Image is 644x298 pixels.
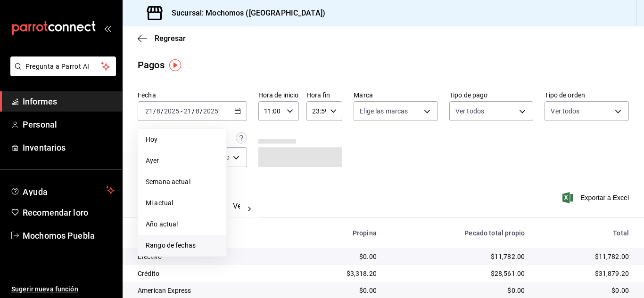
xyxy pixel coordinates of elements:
[611,287,629,294] font: $0.00
[455,107,484,115] font: Ver todos
[155,34,186,43] font: Regresar
[507,287,525,294] font: $0.00
[138,34,186,43] button: Regresar
[347,270,377,277] font: $3,318.20
[564,192,629,203] button: Exportar a Excel
[23,231,95,241] font: Mochomos Puebla
[613,229,629,237] font: Total
[10,56,116,76] button: Pregunta a Parrot AI
[25,63,90,70] font: Pregunta a Parrot AI
[595,270,629,277] font: $31,879.20
[192,107,195,115] font: /
[464,229,525,237] font: Pecado total propio
[23,208,88,217] font: Recomendar loro
[138,253,162,260] font: Efectivo
[23,187,48,197] font: Ayuda
[146,242,196,249] font: Rango de fechas
[156,107,161,115] input: --
[200,107,203,115] font: /
[138,59,165,71] font: Pagos
[146,178,190,185] font: Semana actual
[354,91,373,99] font: Marca
[233,201,268,210] font: Ver pagos
[258,91,299,99] font: Hora de inicio
[146,220,178,228] font: Año actual
[11,285,78,293] font: Sugerir nueva función
[181,107,182,115] font: -
[7,68,116,78] a: Pregunta a Parrot AI
[359,287,377,294] font: $0.00
[491,253,525,260] font: $11,782.00
[353,229,377,237] font: Propina
[146,199,173,207] font: Mi actual
[203,107,219,115] input: ----
[153,107,156,115] font: /
[595,253,629,260] font: $11,782.00
[360,107,408,115] font: Elige las marcas
[306,91,330,99] font: Hora fin
[104,24,111,32] button: abrir_cajón_menú
[551,107,579,115] font: Ver todos
[183,107,192,115] input: --
[195,107,200,115] input: --
[545,91,585,99] font: Tipo de orden
[164,107,180,115] input: ----
[138,91,156,99] font: Fecha
[23,120,57,129] font: Personal
[161,107,164,115] font: /
[138,287,191,294] font: American Express
[23,143,66,153] font: Inventarios
[449,91,488,99] font: Tipo de pago
[146,136,157,143] font: Hoy
[138,270,159,277] font: Crédito
[23,97,57,106] font: Informes
[491,270,525,277] font: $28,561.00
[580,194,629,201] font: Exportar a Excel
[169,59,181,71] img: Marcador de información sobre herramientas
[359,253,377,260] font: $0.00
[146,157,159,164] font: Ayer
[172,8,325,17] font: Sucursal: Mochomos ([GEOGRAPHIC_DATA])
[145,107,153,115] input: --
